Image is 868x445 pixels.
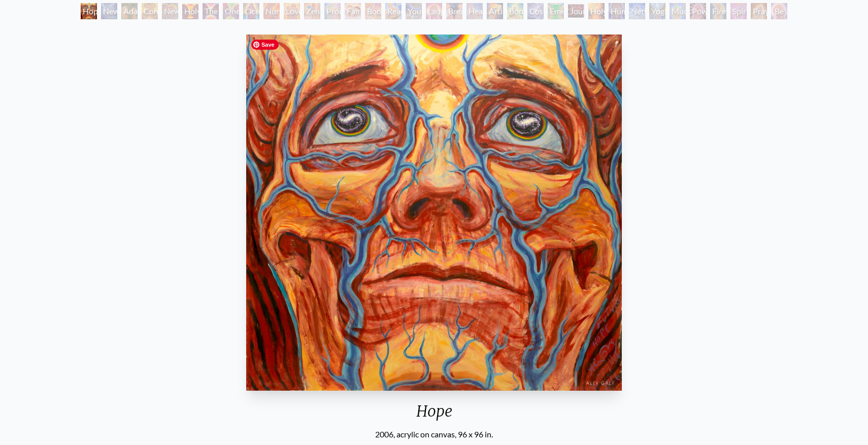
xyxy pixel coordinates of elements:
[246,35,622,391] img: Hope-2006-Alex-Grey-watermarked.jpg
[243,3,259,19] div: Ocean of Love Bliss
[182,3,198,19] div: Holy Grail
[345,3,361,19] div: Family
[223,3,239,19] div: One Taste
[203,3,219,19] div: The Kiss
[242,402,626,428] div: Hope
[162,3,178,19] div: New Man New Woman
[730,3,747,19] div: Spirit Animates the Flesh
[670,3,686,19] div: Mudra
[527,3,544,19] div: Cosmic Lovers
[304,3,320,19] div: Zena Lotus
[690,3,706,19] div: Power to the Peaceful
[81,3,97,19] div: Hope
[649,3,665,19] div: Yogi & the Möbius Sphere
[588,3,605,19] div: Holy Fire
[385,3,402,19] div: Reading
[568,3,584,19] div: Journey of the Wounded Healer
[446,3,462,19] div: Breathing
[466,3,483,19] div: Healing
[101,3,117,19] div: New Man [DEMOGRAPHIC_DATA]: [DEMOGRAPHIC_DATA] Mind
[629,3,645,19] div: Networks
[548,3,564,19] div: Emerald Grail
[142,3,158,19] div: Contemplation
[251,40,279,50] span: Save
[609,3,625,19] div: Human Geometry
[263,3,280,19] div: Nursing
[365,3,381,19] div: Boo-boo
[710,3,726,19] div: Firewalking
[487,3,503,19] div: Artist's Hand
[121,3,138,19] div: Adam & Eve
[324,3,341,19] div: Promise
[426,3,442,19] div: Laughing Man
[242,428,626,440] div: 2006, acrylic on canvas, 96 x 96 in.
[284,3,300,19] div: Love Circuit
[406,3,422,19] div: Young & Old
[507,3,523,19] div: Bond
[771,3,787,19] div: Be a Good Human Being
[751,3,767,19] div: Praying Hands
